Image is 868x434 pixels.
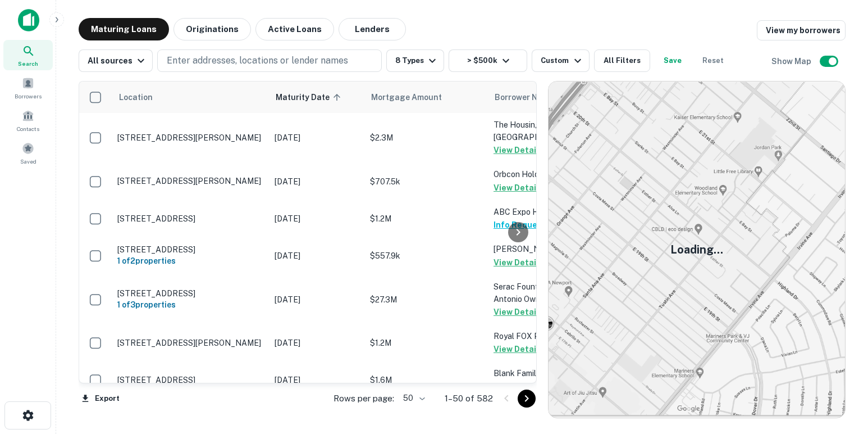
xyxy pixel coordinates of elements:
[17,124,39,133] span: Contacts
[79,18,169,40] button: Maturing Loans
[276,91,344,104] span: Maturity Date
[255,18,334,40] button: Active Loans
[3,138,53,168] a: Saved
[117,375,263,385] p: [STREET_ADDRESS]
[549,82,845,418] img: map-placeholder.webp
[117,338,263,348] p: [STREET_ADDRESS][PERSON_NAME]
[494,342,543,356] button: View Details
[655,49,691,72] button: Save your search to get updates of matches that match your search criteria.
[370,293,482,306] p: $27.3M
[3,40,53,70] a: Search
[494,206,606,218] p: ABC Expo Holdings Series LLC
[370,132,482,144] p: $2.3M
[494,119,606,143] p: The Housing Authority Of [GEOGRAPHIC_DATA]
[532,49,589,72] button: Custom
[15,92,42,101] span: Borrowers
[157,49,382,72] button: Enter addresses, locations or lender names
[118,91,153,104] span: Location
[3,105,53,135] a: Contacts
[117,176,263,186] p: [STREET_ADDRESS][PERSON_NAME]
[370,213,482,225] p: $1.2M
[494,256,543,269] button: View Details
[371,91,456,104] span: Mortgage Amount
[494,305,543,319] button: View Details
[494,281,606,305] p: Serac Fountainhead SAN Antonio Owner LLC
[20,157,36,166] span: Saved
[370,374,482,386] p: $1.6M
[494,243,606,255] p: [PERSON_NAME]
[167,54,348,67] p: Enter addresses, locations or lender names
[117,255,263,267] h6: 1 of 2 properties
[275,374,359,386] p: [DATE]
[370,250,482,262] p: $557.9k
[117,245,263,255] p: [STREET_ADDRESS]
[117,214,263,224] p: [STREET_ADDRESS]
[670,241,723,258] h5: Loading...
[18,59,38,68] span: Search
[339,18,406,40] button: Lenders
[334,392,394,405] p: Rows per page:
[117,133,263,143] p: [STREET_ADDRESS][PERSON_NAME]
[364,82,488,113] th: Mortgage Amount
[495,91,554,104] span: Borrower Name
[275,213,359,225] p: [DATE]
[370,337,482,349] p: $1.2M
[275,175,359,188] p: [DATE]
[269,82,364,113] th: Maturity Date
[494,367,606,379] p: Blank Family LTD
[494,181,543,195] button: View Details
[494,168,606,180] p: Orbcon Holdings LLC
[757,20,846,40] a: View my borrowers
[494,380,543,394] button: View Details
[112,82,269,113] th: Location
[275,132,359,144] p: [DATE]
[3,73,53,103] a: Borrowers
[494,143,543,157] button: View Details
[370,175,482,188] p: $707.5k
[275,337,359,349] p: [DATE]
[117,299,263,311] h6: 1 of 3 properties
[18,9,39,31] img: capitalize-icon.png
[79,390,122,407] button: Export
[494,218,556,232] button: Info Requested
[79,49,153,72] button: All sources
[449,49,527,72] button: > $500k
[88,54,148,67] div: All sources
[518,390,536,408] button: Go to next page
[117,288,263,299] p: [STREET_ADDRESS]
[695,49,731,72] button: Reset
[275,250,359,262] p: [DATE]
[399,390,427,406] div: 50
[173,18,251,40] button: Originations
[541,54,584,67] div: Custom
[275,293,359,306] p: [DATE]
[445,392,493,405] p: 1–50 of 582
[386,49,444,72] button: 8 Types
[812,344,868,398] iframe: Chat Widget
[488,82,611,113] th: Borrower Name
[594,49,650,72] button: All Filters
[494,330,606,342] p: Royal FOX Properties LLC
[771,55,813,67] h6: Show Map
